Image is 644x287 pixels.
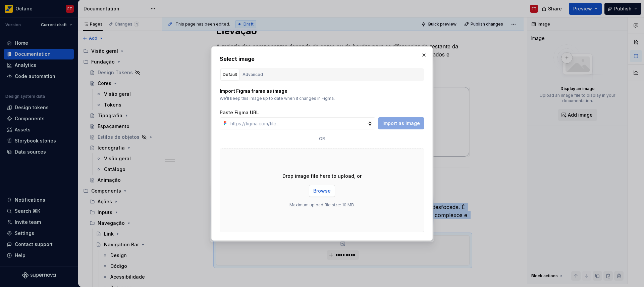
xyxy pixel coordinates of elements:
[319,136,325,141] p: or
[220,88,424,94] p: Import Figma frame as image
[282,173,362,179] p: Drop image file here to upload, or
[220,109,259,116] label: Paste Figma URL
[220,55,424,63] h2: Select image
[243,71,263,78] div: Advanced
[220,96,424,101] p: We’ll keep this image up to date when it changes in Figma.
[228,117,367,129] input: https://figma.com/file...
[289,202,355,208] p: Maximum upload file size: 10 MB.
[313,188,331,194] span: Browse
[309,185,335,197] button: Browse
[223,71,237,78] div: Default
